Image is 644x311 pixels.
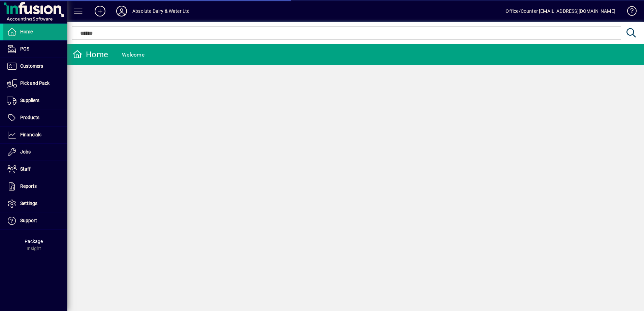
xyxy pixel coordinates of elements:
[72,49,108,60] div: Home
[3,178,67,195] a: Reports
[122,49,144,60] div: Welcome
[20,166,31,172] span: Staff
[20,98,39,103] span: Suppliers
[20,115,39,120] span: Products
[3,144,67,161] a: Jobs
[20,29,33,34] span: Home
[20,132,41,137] span: Financials
[20,183,37,189] span: Reports
[622,1,636,23] a: Knowledge Base
[3,75,67,92] a: Pick and Pack
[506,6,615,16] div: Office/Counter [EMAIL_ADDRESS][DOMAIN_NAME]
[20,63,43,69] span: Customers
[3,195,67,212] a: Settings
[111,5,132,17] button: Profile
[3,92,67,109] a: Suppliers
[20,46,29,51] span: POS
[3,127,67,143] a: Financials
[20,201,37,206] span: Settings
[3,41,67,58] a: POS
[3,109,67,126] a: Products
[3,212,67,229] a: Support
[20,149,31,154] span: Jobs
[132,6,190,16] div: Absolute Dairy & Water Ltd
[3,161,67,178] a: Staff
[25,239,43,244] span: Package
[20,80,50,86] span: Pick and Pack
[89,5,111,17] button: Add
[3,58,67,75] a: Customers
[20,218,37,223] span: Support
